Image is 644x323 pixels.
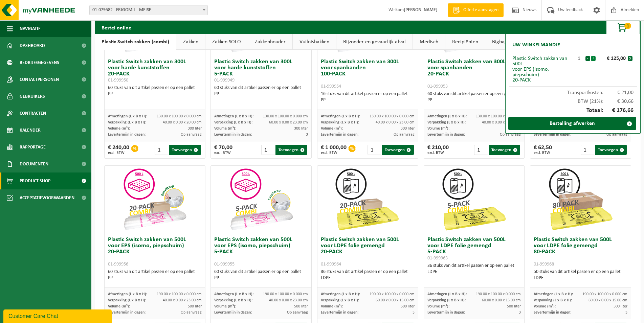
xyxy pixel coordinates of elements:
[321,151,347,155] span: excl. BTW
[214,151,232,155] span: excl. BTW
[427,114,467,118] span: Afmetingen (L x B x H):
[476,114,521,118] span: 130.00 x 100.00 x 0.000 cm
[370,292,415,296] span: 190.00 x 100.00 x 0.000 cm
[108,275,202,281] div: PP
[595,145,627,155] button: Toevoegen
[155,145,169,155] input: 1
[321,120,359,124] span: Verpakking (L x B x H):
[108,262,128,267] span: 01-999956
[534,298,572,302] span: Verpakking (L x B x H):
[427,256,448,261] span: 01-999963
[20,54,59,71] span: Bedrijfsgegevens
[534,269,627,281] div: 50 stuks van dit artikel passen er op een pallet
[214,59,308,83] h3: Plastic Switch zakken van 300L voor harde kunststoffen 5-PACK
[287,310,308,315] span: Op aanvraag
[573,56,585,61] div: 1
[108,91,202,97] div: PP
[534,304,556,308] span: Volume (m³):
[3,308,113,323] iframe: chat widget
[440,166,508,233] img: 01-999963
[108,114,147,118] span: Afmetingen (L x B x H):
[321,84,341,89] span: 01-999954
[445,34,485,50] a: Recipiënten
[509,104,637,117] div: Totaal:
[534,292,573,296] span: Afmetingen (L x B x H):
[581,145,595,155] input: 1
[214,120,252,124] span: Verpakking (L x B x H):
[20,71,59,88] span: Contactpersonen
[108,151,129,155] span: excl. BTW
[321,304,343,308] span: Volume (m³):
[321,126,343,131] span: Volume (m³):
[624,23,631,29] span: 1
[448,3,504,17] a: Offerte aanvragen
[214,304,236,308] span: Volume (m³):
[606,21,640,34] button: 1
[336,34,413,50] a: Bijzonder en gevaarlijk afval
[603,90,634,95] span: € 21,00
[214,298,252,302] span: Verpakking (L x B x H):
[294,126,308,131] span: 300 liter
[603,99,634,104] span: € 30,66
[108,298,146,302] span: Verpakking (L x B x H):
[169,145,201,155] button: Toevoegen
[534,151,552,155] span: excl. BTW
[482,120,521,124] span: 40.00 x 0.00 x 23.00 cm
[321,292,360,296] span: Afmetingen (L x B x H):
[248,34,292,50] a: Zakkenhouder
[108,85,202,97] div: 60 stuks van dit artikel passen er op een pallet
[427,269,521,275] div: LDPE
[294,304,308,308] span: 500 liter
[413,34,445,50] a: Medisch
[269,120,308,124] span: 60.00 x 0.00 x 23.00 cm
[534,262,554,267] span: 01-999968
[20,37,45,54] span: Dashboard
[108,120,146,124] span: Verpakking (L x B x H):
[321,145,347,155] div: € 1 000,00
[263,292,308,296] span: 190.00 x 100.00 x 0.000 cm
[427,263,521,275] div: 36 stuks van dit artikel passen er op een pallet
[427,59,521,89] h3: Plastic Switch zakken van 300L voor spanbanden 20-PACK
[321,133,358,137] span: Levertermijn in dagen:
[89,5,208,15] span: 01-079582 - FRIGOMIL - MEISE
[413,310,415,315] span: 3
[585,56,590,61] button: -
[591,56,596,61] button: +
[214,292,253,296] span: Afmetingen (L x B x H):
[227,166,295,233] img: 01-999955
[427,126,449,131] span: Volume (m³):
[427,310,465,315] span: Levertermijn in dagen:
[489,145,520,155] button: Toevoegen
[427,292,467,296] span: Afmetingen (L x B x H):
[214,78,235,83] span: 01-999949
[321,91,415,103] div: 16 stuks van dit artikel passen er op een pallet
[394,133,415,137] span: Op aanvraag
[625,310,627,315] span: 3
[263,114,308,118] span: 130.00 x 100.00 x 0.000 cm
[306,133,308,137] span: 3
[401,126,415,131] span: 300 liter
[474,145,488,155] input: 1
[534,133,571,137] span: Levertermijn in dagen:
[509,87,637,95] div: Transportkosten:
[427,145,449,155] div: € 210,00
[108,237,202,267] h3: Plastic Switch zakken van 500L voor EPS (isomo, piepschuim) 20-PACK
[176,34,205,50] a: Zakken
[269,298,308,302] span: 40.00 x 0.00 x 23.00 cm
[606,133,627,137] span: Op aanvraag
[214,145,232,155] div: € 70,00
[188,304,202,308] span: 500 liter
[368,145,381,155] input: 1
[214,133,252,137] span: Levertermijn in dagen:
[334,166,401,233] img: 01-999964
[20,122,41,139] span: Kalender
[20,156,48,172] span: Documenten
[321,298,359,302] span: Verpakking (L x B x H):
[261,145,275,155] input: 1
[95,34,176,50] a: Plastic Switch zakken (combi)
[321,97,415,103] div: PP
[462,7,500,14] span: Offerte aanvragen
[376,120,415,124] span: 40.00 x 0.00 x 23.00 cm
[321,269,415,281] div: 36 stuks van dit artikel passen er op een pallet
